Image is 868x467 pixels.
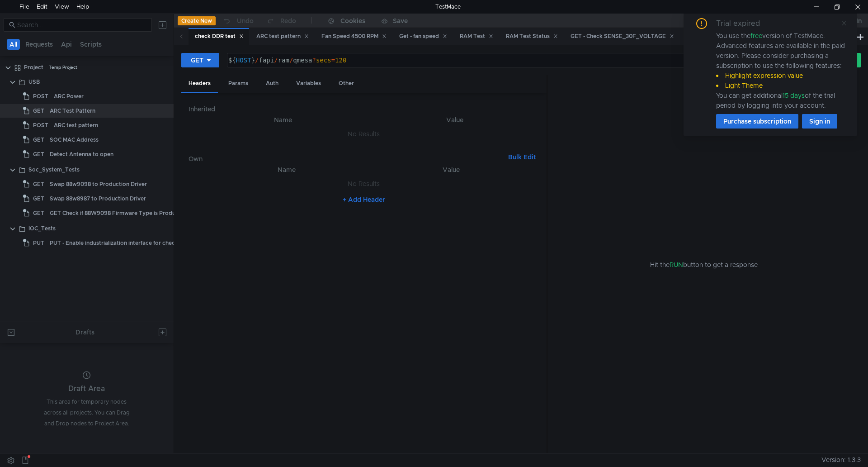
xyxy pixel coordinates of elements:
[716,114,798,129] button: Purchase subscription
[203,164,371,175] th: Name
[289,75,328,92] div: Variables
[28,163,80,176] div: Soc_System_Tests
[77,39,104,50] button: Scripts
[50,192,146,205] div: Swap 88w8987 to Production Driver
[181,53,219,67] button: GET
[670,261,683,269] span: RUN
[321,32,387,41] div: Fan Speed 4500 RPM
[50,206,189,220] div: GET Check if 88W9098 Firmware Type is Production
[49,61,77,74] div: Temp Project
[280,15,296,26] div: Redo
[33,133,44,147] span: GET
[17,20,146,30] input: Search...
[33,206,44,220] span: GET
[716,71,846,81] li: Highlight expression value
[189,153,505,164] h6: Own
[821,453,861,467] span: Version: 1.3.3
[370,164,532,175] th: Value
[28,75,40,89] div: USB
[348,180,380,188] nz-embed-empty: No Results
[216,14,260,28] button: Undo
[196,114,371,125] th: Name
[50,148,113,161] div: Detect Antenna to open
[571,32,674,41] div: GET - Check SENSE_30F_VOLTAGE
[339,194,389,205] button: + Add Header
[33,104,44,118] span: GET
[340,15,365,26] div: Cookies
[237,15,254,26] div: Undo
[221,75,255,92] div: Params
[750,32,762,40] span: free
[783,91,805,100] span: 15 days
[181,75,218,93] div: Headers
[50,177,147,191] div: Swap 88w9098 to Production Driver
[50,104,95,118] div: ARC Test Pattern
[506,32,558,41] div: RAM Test Status
[348,130,380,138] nz-embed-empty: No Results
[716,18,771,29] div: Trial expired
[191,55,203,65] div: GET
[33,148,44,161] span: GET
[716,81,846,91] li: Light Theme
[331,75,361,92] div: Other
[33,192,44,205] span: GET
[58,39,75,50] button: Api
[716,91,846,110] div: You can get additional of the trial period by logging into your account.
[24,61,43,74] div: Project
[50,133,99,147] div: SOC MAC Address
[393,18,408,24] div: Save
[195,32,244,41] div: check DDR test
[259,75,286,92] div: Auth
[716,31,846,110] div: You use the version of TestMace. Advanced features are available in the paid version. Please cons...
[33,119,48,132] span: POST
[178,16,216,25] button: Create New
[256,32,309,41] div: ARC test pattern
[371,114,539,125] th: Value
[54,90,84,103] div: ARC Power
[50,236,253,250] div: PUT - Enable industrialization interface for checking protection state (status)
[7,39,20,50] button: All
[260,14,302,28] button: Redo
[23,39,56,50] button: Requests
[802,114,837,129] button: Sign in
[33,177,44,191] span: GET
[460,32,493,41] div: RAM Test
[33,236,44,250] span: PUT
[33,90,48,103] span: POST
[54,119,98,132] div: ARC test pattern
[399,32,447,41] div: Get - fan speed
[505,152,539,162] button: Bulk Edit
[650,260,758,270] span: Hit the button to get a response
[189,104,539,114] h6: Inherited
[28,222,56,235] div: IOC_Tests
[75,327,94,338] div: Drafts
